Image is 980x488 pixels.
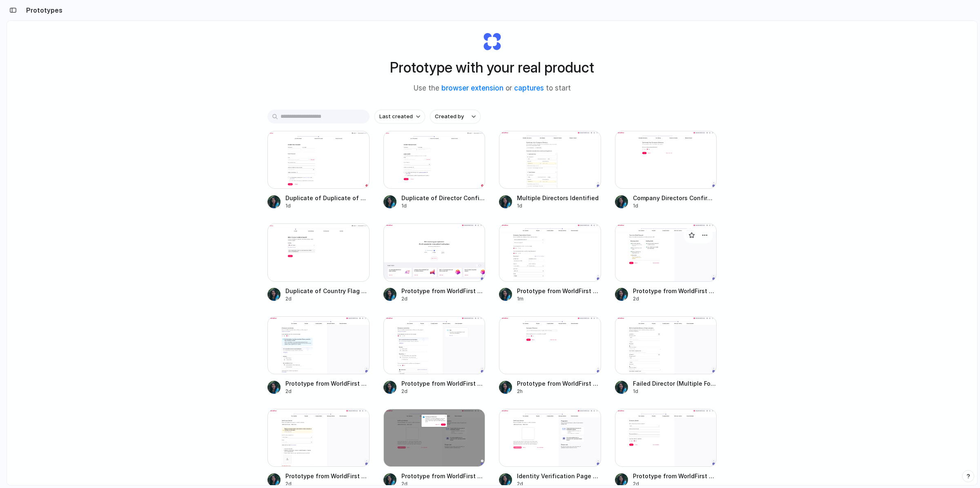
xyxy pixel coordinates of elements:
div: 2d [517,480,601,488]
a: captures [514,84,544,92]
span: Duplicate of Director Confirmation & T&C Separation [401,194,486,202]
span: Prototype from WorldFirst Registration v24 [633,287,717,295]
a: Prototype from WorldFirst Registration v23Prototype from WorldFirst Registration v232d [267,316,370,395]
div: 2h [517,388,601,395]
a: Prototype from WorldFirst Registration v22Prototype from WorldFirst Registration v222d [383,316,486,395]
a: Prototype from WorldFirst RegistrationPrototype from WorldFirst Registration2d [383,409,486,488]
span: Prototype from WorldFirst Registration v22 [401,379,486,388]
div: 1d [517,202,601,210]
a: Prototype from WorldFirst Registration v19Prototype from WorldFirst Registration v192d [267,409,370,488]
a: Identity Verification Page UpdateIdentity Verification Page Update2d [499,409,601,488]
div: 1d [285,202,370,210]
button: Last created [374,110,425,124]
div: 1d [633,388,717,395]
a: Prototype from WorldFirst Registration v24Prototype from WorldFirst Registration v242d [615,223,717,302]
span: Identity Verification Page Update [517,472,601,480]
h1: Prototype with your real product [390,57,594,78]
span: Duplicate of Duplicate of Director Confirmation & T&C Separation [285,194,370,202]
span: Prototype from WorldFirst Registration v19 [285,472,370,480]
div: 2d [285,388,370,395]
div: 1d [633,202,717,210]
h2: Prototypes [23,5,62,15]
div: 2d [401,295,486,303]
div: 2d [633,295,717,303]
span: Prototype from WorldFirst Registration v17 [633,472,717,480]
span: Multiple Directors Identified [517,194,601,202]
span: Prototype from WorldFirst Registration [401,287,486,295]
div: 1m [517,295,601,303]
a: Failed Director (Multiple Found)Failed Director (Multiple Found)1d [615,316,717,395]
div: 2d [633,480,717,488]
a: Prototype from WorldFirst RegistrationPrototype from WorldFirst Registration2d [383,223,486,302]
span: Duplicate of Country Flag Dropdown Enhancement [285,287,370,295]
a: browser extension [441,84,503,92]
a: Prototype from WorldFirst Registration v25Prototype from WorldFirst Registration v251m [499,223,601,302]
span: Failed Director (Multiple Found) [633,379,717,388]
span: Last created [379,113,413,121]
a: Prototype from WorldFirst Registration v17Prototype from WorldFirst Registration v172d [615,409,717,488]
a: Company Directors Confirmation PageCompany Directors Confirmation Page1d [615,131,717,210]
span: Prototype from WorldFirst Registration v21 [517,379,601,388]
span: Company Directors Confirmation Page [633,194,717,202]
div: 2d [401,480,486,488]
div: 2d [401,388,486,395]
span: Created by [435,113,464,121]
span: Prototype from WorldFirst Registration [401,472,486,480]
button: Created by [430,110,481,124]
span: Prototype from WorldFirst Registration v25 [517,287,601,295]
a: Duplicate of Director Confirmation & T&C SeparationDuplicate of Director Confirmation & T&C Separ... [383,131,486,210]
span: Prototype from WorldFirst Registration v23 [285,379,370,388]
a: Duplicate of Duplicate of Director Confirmation & T&C SeparationDuplicate of Duplicate of Directo... [267,131,370,210]
div: 2d [285,295,370,303]
a: Multiple Directors IdentifiedMultiple Directors Identified1d [499,131,601,210]
div: 1d [401,202,486,210]
span: Use the or to start [414,83,571,94]
div: 2d [285,480,370,488]
a: Prototype from WorldFirst Registration v21Prototype from WorldFirst Registration v212h [499,316,601,395]
a: Duplicate of Country Flag Dropdown EnhancementDuplicate of Country Flag Dropdown Enhancement2d [267,223,370,302]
